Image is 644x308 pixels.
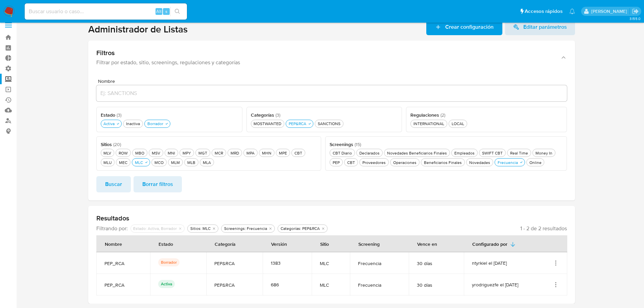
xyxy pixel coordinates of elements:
[156,8,162,15] span: Alt
[525,8,563,15] span: Accesos rápidos
[569,8,575,14] a: Notificaciones
[632,8,639,15] a: Salir
[25,7,187,16] input: Buscar usuario o caso...
[170,7,184,16] button: search-icon
[165,8,167,15] span: s
[629,16,641,21] span: 3.155.0
[591,8,629,15] p: nicolas.tyrkiel@mercadolibre.com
